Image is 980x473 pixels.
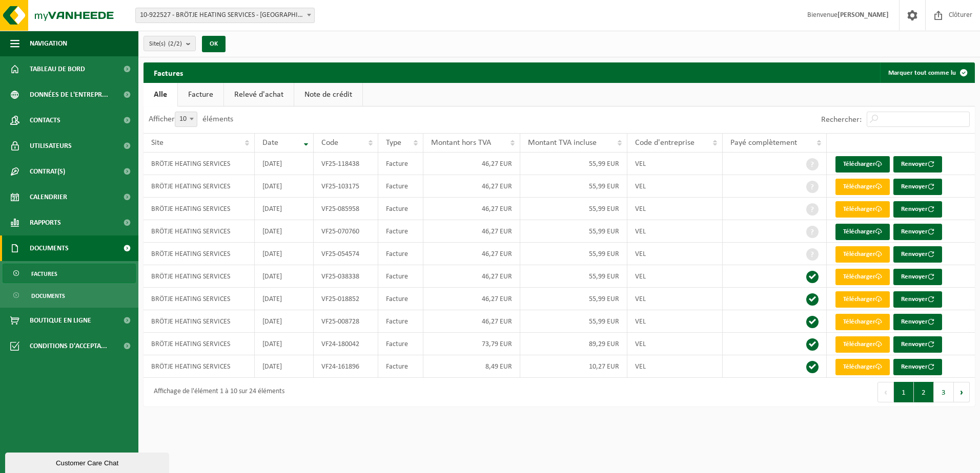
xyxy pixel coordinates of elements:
td: 89,29 EUR [520,333,627,355]
a: Documents [3,286,136,305]
td: VEL [627,310,723,333]
td: BRÖTJE HEATING SERVICES [144,355,255,378]
td: 55,99 EUR [520,265,627,288]
td: VF25-008728 [314,310,379,333]
span: Tableau de bord [30,56,85,82]
td: Facture [378,333,423,355]
a: Télécharger [835,336,890,353]
td: VF24-161896 [314,355,379,378]
td: BRÖTJE HEATING SERVICES [144,243,255,265]
td: [DATE] [255,198,314,220]
td: VEL [627,198,723,220]
button: Renvoyer [893,246,942,263]
td: 55,99 EUR [520,198,627,220]
td: VF25-118438 [314,153,379,175]
a: Télécharger [835,269,890,285]
td: 55,99 EUR [520,288,627,310]
span: Site [151,139,164,147]
td: [DATE] [255,333,314,355]
td: VF24-180042 [314,333,379,355]
td: BRÖTJE HEATING SERVICES [144,198,255,220]
td: VF25-070760 [314,220,379,243]
span: Navigation [30,31,67,56]
strong: [PERSON_NAME] [838,11,889,19]
td: 46,27 EUR [423,265,520,288]
button: OK [202,36,226,52]
td: [DATE] [255,310,314,333]
span: Date [262,139,278,147]
label: Rechercher: [821,116,862,124]
td: VF25-103175 [314,175,379,198]
td: VF25-085958 [314,198,379,220]
button: Renvoyer [893,336,942,353]
a: Alle [144,83,177,106]
a: Télécharger [835,359,890,375]
td: 46,27 EUR [423,153,520,175]
span: Code d'entreprise [635,139,695,147]
span: Montant hors TVA [431,139,491,147]
td: 46,27 EUR [423,310,520,333]
button: Renvoyer [893,314,942,330]
span: Données de l'entrepr... [30,82,108,107]
button: Renvoyer [893,224,942,240]
td: [DATE] [255,355,314,378]
td: 55,99 EUR [520,220,627,243]
td: 46,27 EUR [423,175,520,198]
td: 55,99 EUR [520,175,627,198]
td: 46,27 EUR [423,198,520,220]
td: BRÖTJE HEATING SERVICES [144,153,255,175]
span: Documents [30,235,69,261]
span: Payé complètement [730,139,797,147]
span: Documents [31,286,65,306]
td: BRÖTJE HEATING SERVICES [144,288,255,310]
td: 8,49 EUR [423,355,520,378]
button: Renvoyer [893,179,942,195]
td: VEL [627,265,723,288]
td: Facture [378,288,423,310]
td: [DATE] [255,265,314,288]
span: Contacts [30,107,60,133]
td: 46,27 EUR [423,288,520,310]
a: Télécharger [835,291,890,308]
td: [DATE] [255,220,314,243]
td: Facture [378,175,423,198]
td: Facture [378,220,423,243]
span: Utilisateurs [30,133,72,159]
td: Facture [378,243,423,265]
button: 2 [914,382,934,402]
span: Type [386,139,401,147]
td: Facture [378,355,423,378]
td: BRÖTJE HEATING SERVICES [144,265,255,288]
td: VEL [627,333,723,355]
a: Télécharger [835,314,890,330]
td: VF25-054574 [314,243,379,265]
a: Relevé d'achat [224,83,294,106]
h2: Factures [144,62,193,82]
span: Montant TVA incluse [528,139,597,147]
td: 55,99 EUR [520,153,627,175]
span: 10-922527 - BRÖTJE HEATING SERVICES - SINT-STEVENS-WOLUWE [136,8,314,23]
a: Télécharger [835,156,890,173]
button: Renvoyer [893,269,942,285]
span: Boutique en ligne [30,308,91,333]
td: VF25-038338 [314,265,379,288]
a: Factures [3,264,136,283]
span: 10 [175,112,197,127]
count: (2/2) [168,40,182,47]
span: Contrat(s) [30,159,65,184]
td: Facture [378,310,423,333]
a: Note de crédit [294,83,362,106]
td: Facture [378,198,423,220]
iframe: chat widget [5,450,171,473]
td: VEL [627,355,723,378]
td: [DATE] [255,153,314,175]
td: [DATE] [255,288,314,310]
label: Afficher éléments [149,115,233,123]
span: Factures [31,264,57,284]
td: VEL [627,288,723,310]
button: Renvoyer [893,359,942,375]
span: 10-922527 - BRÖTJE HEATING SERVICES - SINT-STEVENS-WOLUWE [135,8,315,23]
div: Affichage de l'élément 1 à 10 sur 24 éléments [149,383,284,401]
button: Renvoyer [893,156,942,173]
